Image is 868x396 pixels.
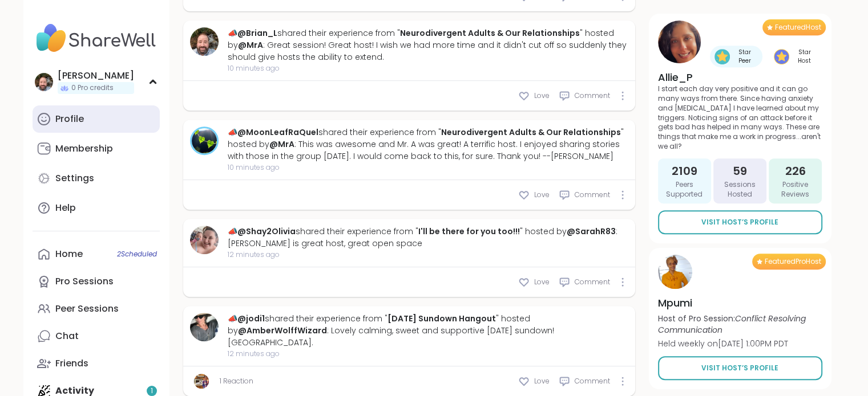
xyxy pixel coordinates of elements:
[33,194,160,222] a: Help
[658,356,822,380] a: Visit Host’s Profile
[190,126,219,155] a: MoonLeafRaQuel
[55,172,94,185] div: Settings
[775,23,821,32] span: Featured Host
[701,363,778,373] span: Visit Host’s Profile
[773,180,817,199] span: Positive Reviews
[190,27,219,56] img: Brian_L
[658,21,701,63] img: Allie_P
[567,226,616,237] a: @SarahR83
[55,275,114,288] div: Pro Sessions
[228,226,628,250] div: 📣 shared their experience from " " hosted by : [PERSON_NAME] is great host, great open space
[732,48,758,65] span: Star Peer
[190,226,219,254] img: Shay2Olivia
[35,73,53,91] img: Brian_L
[33,350,160,377] a: Friends
[575,91,610,101] span: Comment
[55,357,88,370] div: Friends
[55,303,119,315] div: Peer Sessions
[190,313,219,341] img: jodi1
[228,63,628,74] span: 10 minutes ago
[733,163,747,179] span: 59
[774,49,789,64] img: Star Host
[237,126,318,138] a: @MoonLeafRaQuel
[672,163,697,179] span: 2109
[658,70,822,84] h4: Allie_P
[228,126,628,162] div: 📣 shared their experience from " " hosted by : This was awesome and Mr. A was great! A terrific h...
[765,257,821,266] span: Featured Pro Host
[269,138,294,150] a: @MrA
[228,250,628,260] span: 12 minutes ago
[658,313,806,336] i: Conflict Resolving Communication
[33,240,160,268] a: Home2Scheduled
[658,338,822,349] p: Held weekly on [DATE] 1:00PM PDT
[575,277,610,287] span: Comment
[58,70,134,82] div: [PERSON_NAME]
[33,268,160,295] a: Pro Sessions
[714,49,730,64] img: Star Peer
[55,248,83,260] div: Home
[534,91,550,101] span: Love
[575,190,610,200] span: Comment
[228,349,628,359] span: 12 minutes ago
[33,295,160,322] a: Peer Sessions
[701,217,778,227] span: Visit Host’s Profile
[33,135,160,162] a: Membership
[55,202,76,214] div: Help
[228,313,628,349] div: 📣 shared their experience from " " hosted by : Lovely calming, sweet and supportive [DATE] sundow...
[237,27,277,39] a: @Brian_L
[55,113,84,125] div: Profile
[228,162,628,173] span: 10 minutes ago
[33,105,160,133] a: Profile
[33,165,160,192] a: Settings
[400,27,580,39] a: Neurodivergent Adults & Our Relationships
[237,226,296,237] a: @Shay2Olivia
[441,126,621,138] a: Neurodivergent Adults & Our Relationships
[194,374,209,389] img: AmberWolffWizard
[117,250,157,259] span: 2 Scheduled
[55,330,79,342] div: Chat
[785,163,806,179] span: 226
[792,48,818,65] span: Star Host
[534,277,550,287] span: Love
[55,142,113,155] div: Membership
[658,84,822,152] p: I start each day very positive and it can go many ways from there. Since having anxiety and [MEDI...
[237,313,265,324] a: @jodi1
[658,255,692,289] img: Mpumi
[33,322,160,350] a: Chat
[228,27,628,63] div: 📣 shared their experience from " " hosted by : Great session! Great host! I wish we had more time...
[718,180,762,199] span: Sessions Hosted
[575,376,610,386] span: Comment
[663,180,706,199] span: Peers Supported
[534,190,550,200] span: Love
[71,83,114,93] span: 0 Pro credits
[418,226,520,237] a: I'll be there for you too!!!
[33,18,160,58] img: ShareWell Nav Logo
[238,39,263,51] a: @MrA
[658,313,822,336] p: Host of Pro Session:
[387,313,496,324] a: [DATE] Sundown Hangout
[220,376,253,386] a: 1 Reaction
[534,376,550,386] span: Love
[658,210,822,234] a: Visit Host’s Profile
[192,128,217,153] img: MoonLeafRaQuel
[658,296,822,310] h4: Mpumi
[238,325,327,336] a: @AmberWolffWizard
